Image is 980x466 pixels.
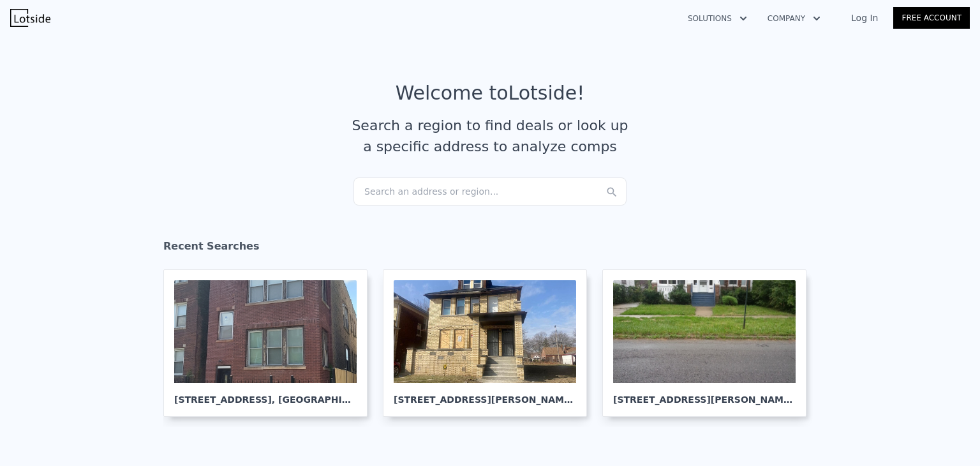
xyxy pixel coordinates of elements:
div: Recent Searches [163,229,817,269]
a: [STREET_ADDRESS][PERSON_NAME], [GEOGRAPHIC_DATA] [602,269,817,417]
a: [STREET_ADDRESS][PERSON_NAME], [GEOGRAPHIC_DATA] [383,269,597,417]
a: [STREET_ADDRESS], [GEOGRAPHIC_DATA] [163,269,378,417]
div: [STREET_ADDRESS] , [GEOGRAPHIC_DATA] [174,383,357,406]
div: [STREET_ADDRESS][PERSON_NAME] , [GEOGRAPHIC_DATA] [613,383,796,406]
div: [STREET_ADDRESS][PERSON_NAME] , [GEOGRAPHIC_DATA] [394,383,576,406]
a: Free Account [893,7,970,29]
button: Solutions [678,7,757,30]
button: Company [757,7,831,30]
img: Lotside [10,9,50,27]
div: Search a region to find deals or look up a specific address to analyze comps [347,115,633,157]
div: Search an address or region... [353,177,627,206]
div: Welcome to Lotside ! [396,82,585,105]
a: Log In [836,11,893,24]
